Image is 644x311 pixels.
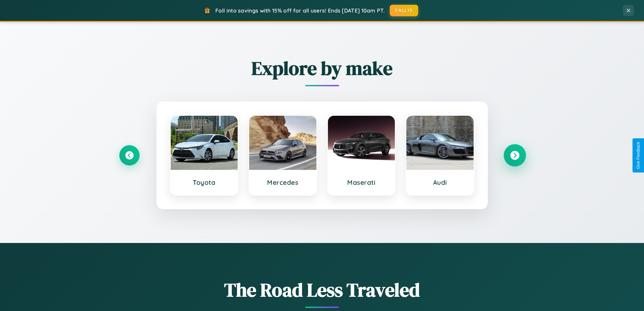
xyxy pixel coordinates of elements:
[335,178,388,186] h3: Maserati
[177,178,231,186] h3: Toyota
[119,277,525,303] h1: The Road Less Traveled
[119,55,525,81] h2: Explore by make
[215,7,385,14] span: Fall into savings with 15% off for all users! Ends [DATE] 10am PT.
[413,178,467,186] h3: Audi
[390,5,418,16] button: FALL15
[636,142,641,169] div: Give Feedback
[256,178,310,186] h3: Mercedes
